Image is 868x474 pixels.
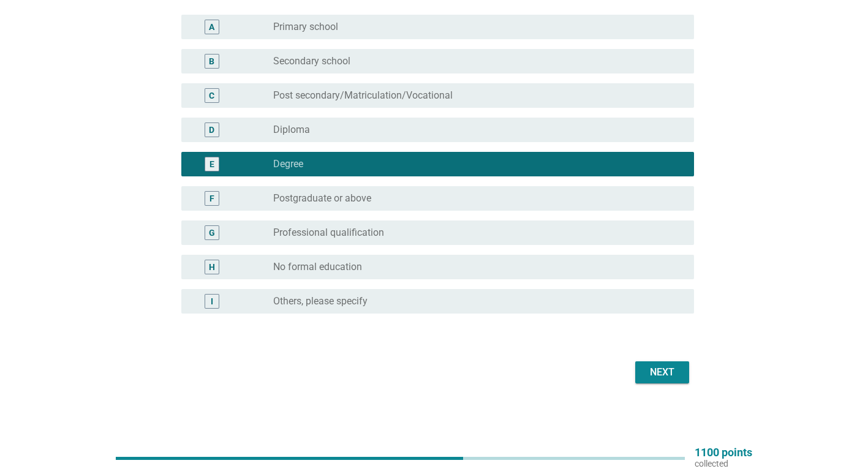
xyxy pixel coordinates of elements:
label: Postgraduate or above [273,192,371,205]
div: E [209,158,214,171]
label: Primary school [273,21,338,33]
label: No formal education [273,261,362,273]
div: A [209,21,214,34]
label: Degree [273,158,303,170]
div: F [209,192,214,205]
label: Post secondary/Matriculation/Vocational [273,89,453,102]
div: H [209,261,215,274]
label: Others, please specify [273,295,368,307]
label: Secondary school [273,55,350,67]
label: Professional qualification [273,227,384,239]
div: D [209,124,214,137]
label: Diploma [273,124,310,136]
button: Next [635,361,689,383]
p: 1100 points [695,447,752,458]
p: collected [695,458,752,469]
div: I [211,295,213,308]
div: B [209,55,214,68]
div: C [209,89,214,102]
div: G [209,227,215,239]
div: Next [645,365,679,380]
